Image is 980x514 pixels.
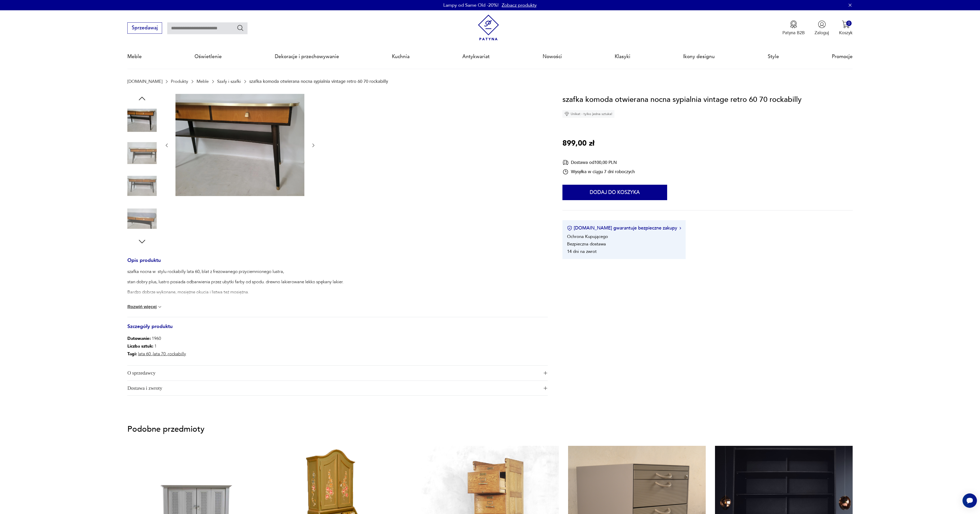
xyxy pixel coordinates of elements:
button: Szukaj [237,24,244,32]
a: Sprzedawaj [127,26,162,30]
img: Ikona strzałki w prawo [679,227,681,229]
a: Kuchnia [392,45,410,68]
a: Zobacz produkty [502,2,537,8]
p: 1960 [127,335,186,342]
li: Bezpieczna dostawa [567,241,606,247]
a: lata 60. [138,351,152,357]
a: Oświetlenie [195,45,222,68]
a: Antykwariat [462,45,490,68]
li: Ochrona Kupującego [567,234,608,240]
h3: Szczegóły produktu [127,325,548,335]
li: 14 dni na zwrot [567,249,597,254]
a: lata 70. [153,351,167,357]
b: Tagi: [127,351,137,357]
p: Bardzo dobrze wykonane, mosiężne okucia i listwa też mosiężna. [127,289,343,295]
a: Nowości [543,45,562,68]
a: Promocje [832,45,853,68]
p: Koszyk [839,30,853,36]
img: Ikona medalu [790,20,798,28]
a: rockabilly [168,351,186,357]
p: Lampy od Same Old -20%! [443,2,499,8]
p: Patyna B2B [782,30,805,36]
img: Ikona plusa [544,386,547,390]
div: Unikat - tylko jedna sztuka! [562,110,614,118]
img: Zdjęcie produktu szafka komoda otwierana nocna sypialnia vintage retro 60 70 rockabilly [127,138,157,168]
a: Produkty [171,79,188,84]
img: Zdjęcie produktu szafka komoda otwierana nocna sypialnia vintage retro 60 70 rockabilly [127,204,157,233]
b: Liczba sztuk: [127,343,153,349]
a: Klasyki [615,45,630,68]
iframe: Smartsupp widget button [963,493,977,508]
img: Ikona plusa [544,371,547,375]
a: Ikony designu [683,45,715,68]
button: Dodaj do koszyka [562,185,667,200]
button: Zaloguj [815,20,829,36]
button: Patyna B2B [782,20,805,36]
h1: szafka komoda otwierana nocna sypialnia vintage retro 60 70 rockabilly [562,94,801,106]
a: [DOMAIN_NAME] [127,79,162,84]
button: 0Koszyk [839,20,853,36]
p: szafka nocna w stylu rockabilly lata 60, blat z frezowanego przyciemnionego lustra, [127,269,343,275]
img: Ikona dostawy [562,159,569,166]
span: O sprzedawcy [127,366,539,380]
b: Datowanie : [127,335,151,341]
p: Zaloguj [815,30,829,36]
p: , , [127,350,186,358]
div: 0 [846,21,852,26]
h3: Opis produktu [127,259,548,269]
img: Ikona koszyka [842,20,850,28]
div: Wysyłka w ciągu 7 dni roboczych [562,169,635,175]
a: Szafy i szafki [217,79,241,84]
img: Ikona diamentu [564,112,569,116]
button: [DOMAIN_NAME] gwarantuje bezpieczne zakupy [567,225,681,231]
p: szafka komoda otwierana nocna sypialnia vintage retro 60 70 rockabilly [249,79,388,84]
button: Rozwiń więcej [127,304,162,309]
a: Style [768,45,779,68]
button: Sprzedawaj [127,22,162,34]
a: Meble [197,79,209,84]
img: Zdjęcie produktu szafka komoda otwierana nocna sypialnia vintage retro 60 70 rockabilly [127,106,157,135]
span: Dostawa i zwroty [127,381,539,396]
a: Ikona medaluPatyna B2B [782,20,805,36]
img: chevron down [157,304,162,309]
img: Ikona certyfikatu [567,226,572,231]
a: Meble [127,45,142,68]
img: Zdjęcie produktu szafka komoda otwierana nocna sypialnia vintage retro 60 70 rockabilly [175,94,304,196]
img: Zdjęcie produktu szafka komoda otwierana nocna sypialnia vintage retro 60 70 rockabilly [127,171,157,201]
a: Dekoracje i przechowywanie [275,45,339,68]
p: Podobne przedmioty [127,426,853,433]
p: 1 [127,342,186,350]
p: 899,00 zł [562,138,594,149]
div: Dostawa od 100,00 PLN [562,159,635,166]
img: Patyna - sklep z meblami i dekoracjami vintage [475,15,501,41]
img: Ikonka użytkownika [818,20,826,28]
button: Ikona plusaO sprzedawcy [127,366,548,380]
p: stan dobry plus, lustro posiada odbarwienia przez ubytki farby od spodu. drewno lakierowane lekko... [127,279,343,285]
button: Ikona plusaDostawa i zwroty [127,381,548,396]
